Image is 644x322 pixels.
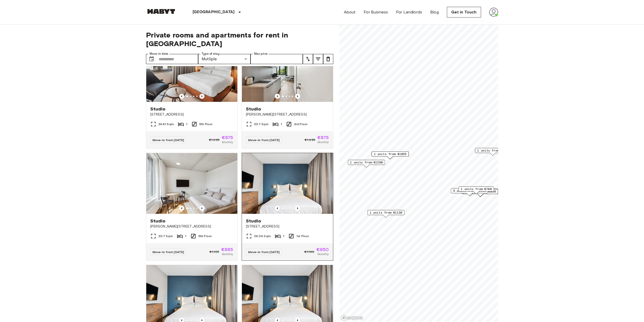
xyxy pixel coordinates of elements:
a: Mapbox logo [341,315,363,321]
button: Previous image [275,94,280,99]
span: [PERSON_NAME][STREET_ADDRESS] [246,112,329,117]
a: Blog [430,9,439,15]
div: Map marker [371,151,409,159]
span: €875 [317,135,329,140]
span: €1,190 [304,250,314,254]
span: Studio [150,218,166,224]
label: Max price [254,52,268,56]
label: Type of stay [202,52,219,56]
button: Previous image [179,206,184,211]
a: For Landlords [396,9,422,15]
div: Map marker [463,189,498,197]
span: 1 units from €780 [461,187,492,191]
span: Move-in from [DATE] [248,250,280,254]
span: Monthly [318,252,329,256]
span: 6th Floor [198,234,212,238]
span: Studio [246,218,261,224]
span: 1 [186,122,187,126]
span: 3rd Floor [294,122,307,126]
button: tune [303,54,313,64]
button: Previous image [199,94,204,99]
span: 20.7 Sqm [254,122,268,126]
div: Map marker [367,210,404,218]
span: Private rooms and apartments for rent in [GEOGRAPHIC_DATA] [146,31,333,48]
span: 24.81 Sqm [158,122,174,126]
img: Marketing picture of unit DE-01-482-503-01 [146,41,237,102]
span: 1 [185,234,186,238]
span: 1st Floor [296,234,309,238]
span: 20.7 Sqm [158,234,173,238]
img: Marketing picture of unit DE-01-186-628-01 [146,153,237,214]
span: €950 [316,247,329,252]
button: Previous image [179,94,184,99]
span: Move-in from [DATE] [248,138,280,142]
p: [GEOGRAPHIC_DATA] [193,9,235,15]
span: Move-in from [DATE] [153,138,184,142]
div: Mutliple [198,54,251,64]
img: Marketing picture of unit DE-01-482-104-01 [242,153,333,214]
label: Move-in date [150,52,168,56]
button: Previous image [295,206,300,211]
button: Previous image [275,206,280,211]
div: Map marker [348,160,385,168]
a: About [344,9,356,15]
span: €1,095 [305,138,315,142]
img: Habyt [146,9,176,14]
span: 1 units from €980 [477,148,508,153]
span: Move-in from [DATE] [153,250,184,254]
span: 5th Floor [199,122,213,126]
span: Monthly [222,140,233,144]
button: Previous image [199,206,204,211]
a: Marketing picture of unit DE-01-482-503-01Previous imagePrevious imageStudio[STREET_ADDRESS]24.81... [146,41,238,149]
span: 1 units from €1130 [369,210,402,215]
button: tune [313,54,323,64]
span: 5 units from €950 [465,189,496,194]
span: Studio [246,106,261,112]
div: Map marker [451,188,488,196]
span: Monthly [222,252,233,256]
a: For Business [364,9,388,15]
span: €1,095 [209,138,220,142]
button: Previous image [295,94,300,99]
button: Choose date [147,54,157,64]
span: [STREET_ADDRESS] [150,112,233,117]
div: Map marker [475,148,510,156]
span: Monthly [318,140,329,144]
span: [STREET_ADDRESS] [246,224,329,229]
img: avatar [489,8,498,17]
span: [PERSON_NAME][STREET_ADDRESS] [150,224,233,229]
span: €885 [221,247,233,252]
a: Marketing picture of unit DE-01-482-104-01Previous imagePrevious imageStudio[STREET_ADDRESS]29.04... [242,153,333,261]
a: Marketing picture of unit DE-01-186-628-01Previous imagePrevious imageStudio[PERSON_NAME][STREET_... [146,153,238,261]
span: €875 [222,135,233,140]
span: 1 [281,122,282,126]
div: Map marker [463,189,498,197]
span: 1 [283,234,284,238]
a: Marketing picture of unit DE-01-186-327-01Previous imagePrevious imageStudio[PERSON_NAME][STREET_... [242,41,333,149]
span: €1,105 [210,250,219,254]
div: Map marker [459,186,494,194]
span: 5 units from €1085 [453,188,486,193]
span: Studio [150,106,166,112]
button: tune [323,54,333,64]
img: Marketing picture of unit DE-01-186-327-01 [242,41,333,102]
span: 1 units from €1280 [350,160,383,165]
span: 1 units from €1025 [374,152,406,156]
span: 29.04 Sqm [254,234,271,238]
a: Get in Touch [447,7,481,17]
